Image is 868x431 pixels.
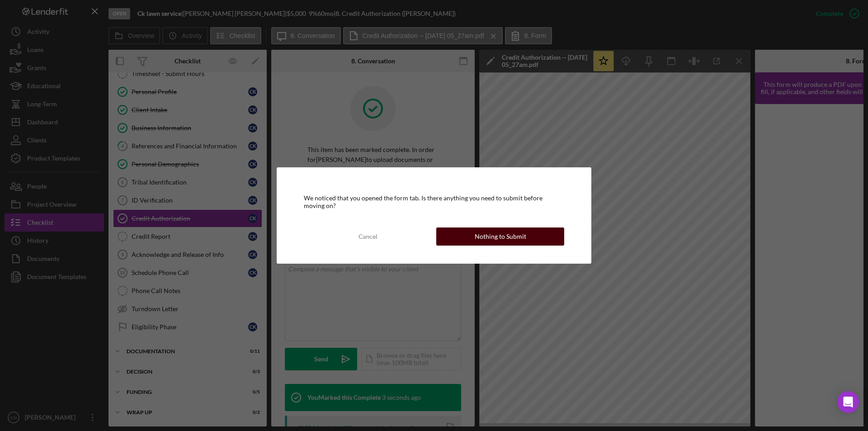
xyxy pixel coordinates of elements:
button: Cancel [304,227,432,246]
div: Nothing to Submit [475,227,526,246]
div: Open Intercom Messenger [837,391,859,413]
div: We noticed that you opened the form tab. Is there anything you need to submit before moving on? [304,194,564,209]
button: Nothing to Submit [436,227,564,246]
div: Cancel [359,227,377,246]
